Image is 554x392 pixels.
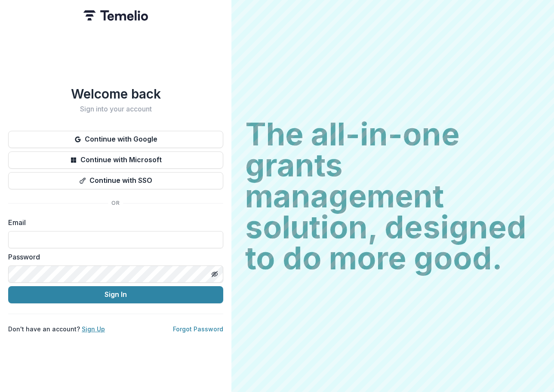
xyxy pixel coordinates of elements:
a: Sign Up [82,325,105,333]
button: Continue with Google [8,131,223,148]
h2: Sign into your account [8,105,223,113]
img: Temelio [83,10,148,21]
label: Password [8,252,218,262]
label: Email [8,217,218,228]
button: Toggle password visibility [208,267,222,281]
p: Don't have an account? [8,324,105,333]
a: Forgot Password [173,325,223,333]
button: Continue with SSO [8,172,223,189]
button: Sign In [8,286,223,303]
h1: Welcome back [8,86,223,102]
button: Continue with Microsoft [8,151,223,169]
